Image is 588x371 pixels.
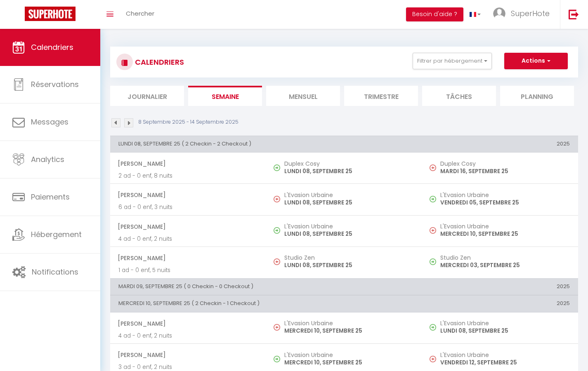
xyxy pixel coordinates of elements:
span: [PERSON_NAME] [118,316,258,331]
li: Tâches [422,86,496,106]
button: Ouvrir le widget de chat LiveChat [7,3,31,28]
li: Semaine [188,86,262,106]
p: 4 ad - 0 enf, 2 nuits [118,331,258,340]
span: Notifications [32,267,78,277]
p: MARDI 16, SEPTEMBRE 25 [440,167,570,176]
p: LUNDI 08, SEPTEMBRE 25 [284,230,414,238]
img: logout [569,9,579,19]
span: Réservations [31,79,79,89]
span: Paiements [31,192,70,202]
h5: Duplex Cosy [284,160,414,167]
p: MERCREDI 10, SEPTEMBRE 25 [284,358,414,367]
li: Mensuel [266,86,340,106]
span: Hébergement [31,229,82,240]
img: NO IMAGE [430,196,436,202]
p: 6 ad - 0 enf, 3 nuits [118,203,258,211]
p: LUNDI 08, SEPTEMBRE 25 [284,198,414,207]
p: VENDREDI 05, SEPTEMBRE 25 [440,198,570,207]
p: MERCREDI 10, SEPTEMBRE 25 [440,230,570,238]
img: NO IMAGE [274,196,280,202]
button: Actions [504,53,568,69]
h5: L'Evasion Urbaine [284,223,414,230]
p: LUNDI 08, SEPTEMBRE 25 [284,167,414,176]
h5: Studio Zen [284,254,414,261]
h5: Duplex Cosy [440,160,570,167]
th: 2025 [422,278,578,295]
h5: L'Evasion Urbaine [284,192,414,198]
span: SuperHote [511,8,550,19]
span: Calendriers [31,42,73,52]
li: Journalier [110,86,184,106]
h5: L'Evasion Urbaine [440,223,570,230]
p: MERCREDI 10, SEPTEMBRE 25 [284,326,414,335]
img: NO IMAGE [430,164,436,171]
img: ... [493,7,505,20]
img: NO IMAGE [430,258,436,265]
p: 2 ad - 0 enf, 8 nuits [118,171,258,180]
p: LUNDI 08, SEPTEMBRE 25 [284,261,414,270]
th: 2025 [422,136,578,152]
th: MERCREDI 10, SEPTEMBRE 25 ( 2 Checkin - 1 Checkout ) [110,296,422,312]
img: NO IMAGE [430,356,436,362]
h5: L'Evasion Urbaine [284,320,414,326]
h5: L'Evasion Urbaine [440,320,570,326]
th: LUNDI 08, SEPTEMBRE 25 ( 2 Checkin - 2 Checkout ) [110,136,422,152]
img: Super Booking [25,7,76,21]
img: NO IMAGE [430,324,436,331]
h5: L'Evasion Urbaine [440,352,570,358]
button: Filtrer par hébergement [413,53,492,69]
span: [PERSON_NAME] [118,219,258,235]
p: 1 ad - 0 enf, 5 nuits [118,266,258,275]
h5: L'Evasion Urbaine [440,192,570,198]
p: 4 ad - 0 enf, 2 nuits [118,235,258,243]
p: LUNDI 08, SEPTEMBRE 25 [440,326,570,335]
img: NO IMAGE [274,324,280,331]
span: [PERSON_NAME] [118,187,258,203]
li: Planning [500,86,574,106]
th: 2025 [422,296,578,312]
h3: CALENDRIERS [133,53,184,71]
span: Analytics [31,154,64,164]
th: MARDI 09, SEPTEMBRE 25 ( 0 Checkin - 0 Checkout ) [110,278,422,295]
button: Besoin d'aide ? [406,7,463,21]
span: [PERSON_NAME] [118,156,258,171]
p: MERCREDI 03, SEPTEMBRE 25 [440,261,570,270]
span: [PERSON_NAME] [118,250,258,266]
li: Trimestre [344,86,418,106]
p: VENDREDI 12, SEPTEMBRE 25 [440,358,570,367]
span: Messages [31,117,68,127]
img: NO IMAGE [430,227,436,234]
h5: L'Evasion Urbaine [284,352,414,358]
p: 8 Septembre 2025 - 14 Septembre 2025 [138,118,239,126]
h5: Studio Zen [440,254,570,261]
span: [PERSON_NAME] [118,347,258,363]
span: Chercher [126,9,154,18]
img: NO IMAGE [274,258,280,265]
